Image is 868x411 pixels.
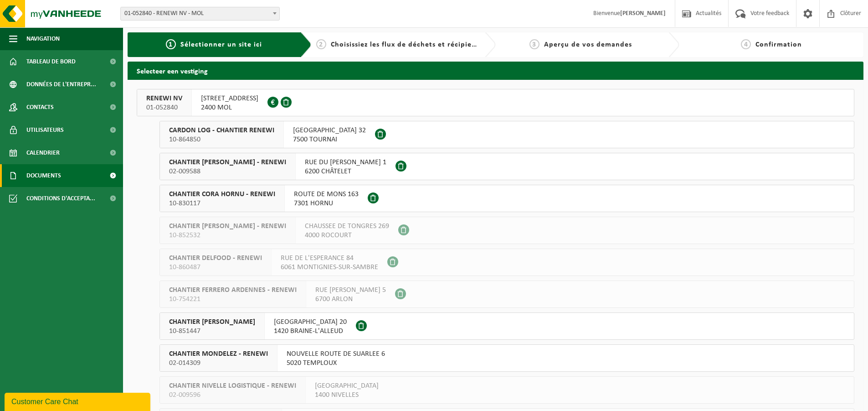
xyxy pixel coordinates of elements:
span: [GEOGRAPHIC_DATA] 20 [274,317,347,327]
span: 01-052840 - RENEWI NV - MOL [120,7,280,21]
span: CARDON LOG - CHANTIER RENEWI [169,126,274,135]
span: 2400 MOL [201,103,258,112]
span: [GEOGRAPHIC_DATA] [315,381,379,390]
button: RENEWI NV 01-052840 [STREET_ADDRESS]2400 MOL [137,89,854,116]
span: Choisissiez les flux de déchets et récipients [331,41,483,48]
span: Données de l'entrepr... [26,73,96,96]
span: Calendrier [26,141,60,164]
span: 1400 NIVELLES [315,390,379,400]
span: 02-014309 [169,359,268,368]
span: RUE DE L'ESPERANCE 84 [281,254,378,263]
span: RUE [PERSON_NAME] 5 [315,286,386,295]
span: 4 [741,39,751,49]
button: CARDON LOG - CHANTIER RENEWI 10-864850 [GEOGRAPHIC_DATA] 327500 TOURNAI [159,121,854,148]
span: 6700 ARLON [315,295,386,304]
span: 3 [529,39,539,49]
span: 01-052840 [146,103,182,112]
span: CHANTIER CORA HORNU - RENEWI [169,190,275,199]
span: 10-830117 [169,199,275,208]
span: RENEWI NV [146,94,182,103]
span: CHANTIER DELFOOD - RENEWI [169,254,262,263]
span: 7500 TOURNAI [293,135,366,144]
span: 1420 BRAINE-L'ALLEUD [274,327,347,336]
span: CHANTIER [PERSON_NAME] - RENEWI [169,222,286,231]
span: 10-864850 [169,135,274,144]
strong: [PERSON_NAME] [620,10,666,17]
span: 1 [166,39,176,49]
span: 6200 CHÂTELET [305,167,386,176]
span: 02-009588 [169,167,286,176]
span: NOUVELLE ROUTE DE SUARLEE 6 [287,349,385,359]
span: Confirmation [755,41,802,48]
span: 01-052840 - RENEWI NV - MOL [121,7,279,20]
span: CHANTIER [PERSON_NAME] - RENEWI [169,158,286,167]
span: CHANTIER [PERSON_NAME] [169,317,255,327]
iframe: chat widget [5,391,152,411]
span: Conditions d'accepta... [26,187,95,210]
span: 5020 TEMPLOUX [287,359,385,368]
span: Navigation [26,27,60,50]
span: Documents [26,164,61,187]
span: 02-009596 [169,390,296,400]
span: 6061 MONTIGNIES-SUR-SAMBRE [281,263,378,272]
span: 10-851447 [169,327,255,336]
span: ROUTE DE MONS 163 [294,190,359,199]
span: Contacts [26,96,54,119]
button: CHANTIER MONDELEZ - RENEWI 02-014309 NOUVELLE ROUTE DE SUARLEE 65020 TEMPLOUX [159,344,854,372]
button: CHANTIER [PERSON_NAME] 10-851447 [GEOGRAPHIC_DATA] 201420 BRAINE-L'ALLEUD [159,312,854,340]
span: CHANTIER MONDELEZ - RENEWI [169,349,268,359]
span: Utilisateurs [26,119,64,141]
span: RUE DU [PERSON_NAME] 1 [305,158,386,167]
span: [STREET_ADDRESS] [201,94,258,103]
h2: Selecteer een vestiging [128,62,863,79]
span: CHANTIER FERRERO ARDENNES - RENEWI [169,286,297,295]
span: 10-754221 [169,295,297,304]
span: 2 [316,39,326,49]
button: CHANTIER [PERSON_NAME] - RENEWI 02-009588 RUE DU [PERSON_NAME] 16200 CHÂTELET [159,153,854,180]
span: 10-860487 [169,263,262,272]
span: 7301 HORNU [294,199,359,208]
span: Tableau de bord [26,50,76,73]
span: CHAUSSEE DE TONGRES 269 [305,222,389,231]
span: CHANTIER NIVELLE LOGISTIQUE - RENEWI [169,381,296,390]
span: 4000 ROCOURT [305,231,389,240]
span: Aperçu de vos demandes [544,41,632,48]
span: [GEOGRAPHIC_DATA] 32 [293,126,366,135]
button: CHANTIER CORA HORNU - RENEWI 10-830117 ROUTE DE MONS 1637301 HORNU [159,185,854,212]
span: Sélectionner un site ici [180,41,262,48]
span: 10-852532 [169,231,286,240]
